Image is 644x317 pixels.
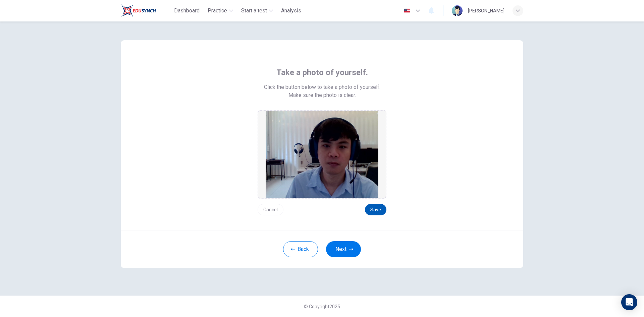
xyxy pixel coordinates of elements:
[283,241,318,257] button: Back
[288,91,356,99] span: Make sure the photo is clear.
[208,7,227,15] span: Practice
[238,5,276,17] button: Start a test
[468,7,504,15] div: [PERSON_NAME]
[171,5,202,17] button: Dashboard
[121,4,156,17] img: Train Test logo
[452,5,463,16] img: Profile picture
[276,67,368,78] span: Take a photo of yourself.
[241,7,267,15] span: Start a test
[205,5,236,17] button: Practice
[365,204,386,215] button: Save
[266,111,378,198] img: preview screemshot
[621,294,637,310] div: Open Intercom Messenger
[326,241,361,257] button: Next
[278,5,304,17] button: Analysis
[304,304,340,309] span: © Copyright 2025
[121,4,171,17] a: Train Test logo
[258,204,283,215] button: Cancel
[281,7,301,15] span: Analysis
[174,7,200,15] span: Dashboard
[403,8,411,13] img: en
[264,83,380,91] span: Click the button below to take a photo of yourself.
